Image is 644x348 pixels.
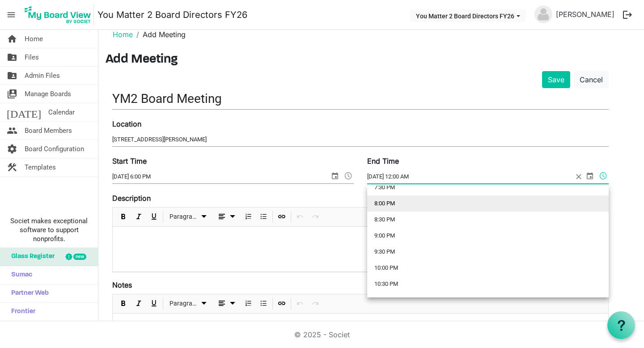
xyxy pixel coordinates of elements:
button: Underline [148,298,160,309]
div: Insert Link [274,294,289,313]
div: Formats [165,208,212,226]
li: 10:00 PM [367,260,609,276]
span: select [330,170,340,182]
div: new [73,254,86,260]
button: Bulleted List [258,211,270,222]
button: dropdownbutton [213,298,239,309]
button: Italic [133,298,145,309]
span: folder_shared [7,67,17,85]
button: Italic [133,211,145,222]
button: Numbered List [242,211,254,222]
span: menu [3,6,20,23]
li: 7:30 PM [367,179,609,195]
a: [PERSON_NAME] [552,5,618,23]
img: My Board View Logo [22,4,94,26]
a: © 2025 - Societ [294,330,350,339]
span: Sumac [7,266,32,284]
button: Paragraph dropdownbutton [166,298,211,309]
div: Italic [131,294,146,313]
span: folder_shared [7,48,17,66]
input: Title [112,88,609,109]
button: Insert Link [276,211,288,222]
span: [DATE] [7,103,41,121]
div: Alignments [212,208,241,226]
span: Manage Boards [25,85,71,103]
button: Insert Link [276,298,288,309]
button: Save [542,71,570,88]
img: no-profile-picture.svg [534,5,552,23]
button: Underline [148,211,160,222]
span: Home [25,30,43,48]
label: End Time [367,156,399,166]
span: home [7,30,17,48]
div: Underline [146,294,161,313]
span: Paragraph [169,211,199,222]
a: Cancel [574,71,609,88]
li: 8:00 PM [367,195,609,212]
span: switch_account [7,85,17,103]
label: Start Time [112,156,147,166]
li: 9:30 PM [367,244,609,260]
a: You Matter 2 Board Directors FY26 [97,6,247,24]
a: My Board View Logo [22,4,97,26]
div: Numbered List [241,208,256,226]
div: Italic [131,208,146,226]
a: Home [113,30,133,39]
li: 8:30 PM [367,212,609,228]
span: Files [25,48,39,66]
span: people [7,122,17,140]
span: select [585,170,595,182]
div: Underline [146,208,161,226]
span: Societ makes exceptional software to support nonprofits. [4,216,94,243]
button: Bold [118,298,130,309]
h3: Add Meeting [106,52,637,68]
button: Bulleted List [258,298,270,309]
span: close [573,170,585,183]
label: Notes [112,280,132,290]
button: Paragraph dropdownbutton [166,211,211,222]
div: Bold [116,294,131,313]
span: construction [7,158,17,176]
li: Add Meeting [133,29,186,40]
button: You Matter 2 Board Directors FY26 dropdownbutton [410,9,526,22]
div: Bold [116,208,131,226]
span: Glass Register [7,248,55,266]
span: Admin Files [25,67,60,85]
span: Board Members [25,122,72,140]
span: Templates [25,158,56,176]
span: Paragraph [169,298,199,309]
label: Location [112,119,141,129]
button: dropdownbutton [213,211,239,222]
span: Calendar [48,103,75,121]
div: Insert Link [274,208,289,226]
div: Bulleted List [256,294,271,313]
button: Bold [118,211,130,222]
li: 11:00 PM [367,292,609,308]
div: Bulleted List [256,208,271,226]
span: settings [7,140,17,158]
label: Description [112,193,151,204]
li: 9:00 PM [367,228,609,244]
button: logout [618,5,637,24]
li: 10:30 PM [367,276,609,292]
div: Alignments [212,294,241,313]
span: Frontier [7,303,35,321]
button: Numbered List [242,298,254,309]
div: Formats [165,294,212,313]
span: Partner Web [7,284,49,302]
div: Numbered List [241,294,256,313]
span: Board Configuration [25,140,84,158]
